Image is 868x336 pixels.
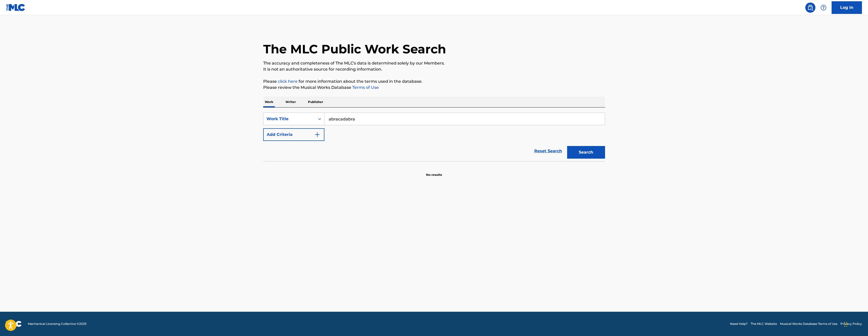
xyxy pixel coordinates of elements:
iframe: Chat Widget [843,312,868,336]
img: MLC Logo [6,4,26,11]
a: Public Search [805,3,815,13]
p: No results [426,166,442,177]
img: 9d2ae6d4665cec9f34b9.svg [314,132,320,138]
img: logo [6,321,22,327]
a: Terms of Use [351,85,379,90]
div: Drag [844,317,847,332]
p: It is not an authoritative source for recording information. [263,66,605,72]
span: Mechanical Licensing Collective © 2025 [28,322,86,326]
img: help [820,5,827,11]
a: The MLC Website [751,322,777,326]
h1: The MLC Public Work Search [263,41,446,57]
form: Search Form [263,113,605,161]
img: search [807,5,813,11]
p: The accuracy and completeness of The MLC's data is determined solely by our Members. [263,60,605,66]
a: Need Help? [730,322,748,326]
p: Please review the Musical Works Database [263,85,605,91]
button: Add Criteria [263,128,324,141]
a: Log In [832,1,862,14]
a: Musical Works Database Terms of Use [780,322,837,326]
div: Help [818,3,829,13]
p: Publisher [306,97,325,107]
p: Writer [284,97,297,107]
p: Please for more information about the terms used in the database. [263,78,605,85]
a: click here [278,79,298,84]
a: Reset Search [532,145,565,157]
button: Search [567,146,605,159]
div: Work Title [266,116,312,122]
p: Work [263,97,275,107]
a: Privacy Policy [840,322,862,326]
